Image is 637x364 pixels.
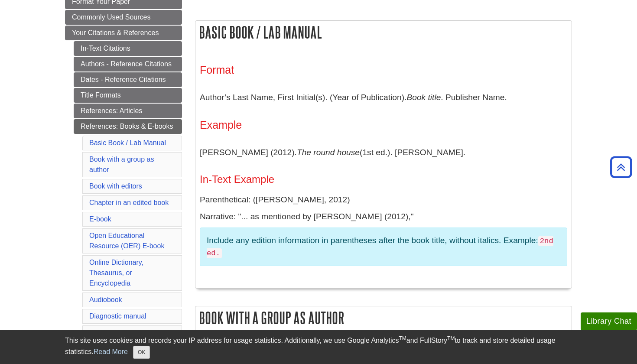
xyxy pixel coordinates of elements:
a: Chapter in an edited book [89,199,169,206]
h2: Book with a group as author [195,306,572,329]
a: References: Articles [74,104,182,118]
a: Open Educational Resource (OER) E-book [89,232,164,250]
p: [PERSON_NAME] (2012). (1st ed.). [PERSON_NAME]. [200,140,567,165]
p: Parenthetical: ([PERSON_NAME], 2012) [200,194,567,206]
p: Include any edition information in parentheses after the book title, without italics. Example: [207,234,560,260]
button: Library Chat [581,312,637,330]
a: References: Books & E-books [74,119,182,134]
i: The round house [297,148,360,157]
a: Your Citations & References [65,26,182,40]
a: Diagnostic manual [89,312,146,320]
sup: TM [399,335,406,341]
a: Commonly Used Sources [65,10,182,25]
h4: In-Text Example [200,174,567,185]
sup: TM [447,335,455,341]
a: Videos: References By Source [89,329,159,347]
i: Book title [406,93,441,102]
a: Basic Book / Lab Manual [89,139,166,146]
a: Online Dictionary, Thesaurus, or Encyclopedia [89,259,143,287]
a: Back to Top [607,161,635,173]
a: Dates - Reference Citations [74,72,182,87]
a: Book with editors [89,182,142,190]
h3: Example [200,119,567,131]
h3: Format [200,64,567,76]
button: Close [133,346,150,359]
a: Title Formats [74,88,182,103]
h2: Basic Book / Lab Manual [195,21,572,44]
a: Read More [94,348,128,355]
p: Narrative: "... as mentioned by [PERSON_NAME] (2012)," [200,211,567,223]
div: This site uses cookies and records your IP address for usage statistics. Additionally, we use Goo... [65,335,572,359]
p: Author’s Last Name, First Initial(s). (Year of Publication). . Publisher Name. [200,85,567,110]
a: In-Text Citations [74,41,182,56]
a: Book with a group as author [89,156,154,173]
a: Authors - Reference Citations [74,57,182,71]
a: Audiobook [89,296,122,303]
span: Commonly Used Sources [72,13,150,21]
a: E-book [89,215,111,223]
span: Your Citations & References [72,29,159,36]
